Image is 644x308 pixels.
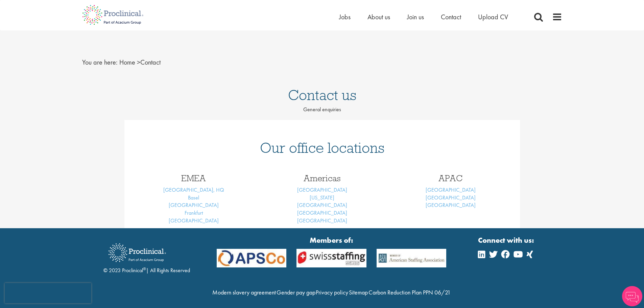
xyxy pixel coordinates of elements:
[263,174,381,183] h3: Americas
[297,217,347,224] a: [GEOGRAPHIC_DATA]
[5,283,91,303] iframe: reCAPTCHA
[135,140,510,155] h1: Our office locations
[212,288,276,296] a: Modern slavery agreement
[478,235,535,245] strong: Connect with us:
[169,217,219,224] a: [GEOGRAPHIC_DATA]
[277,288,315,296] a: Gender pay gap
[297,202,347,209] a: [GEOGRAPHIC_DATA]
[212,249,292,267] img: APSCo
[135,174,253,183] h3: EMEA
[391,174,510,183] h3: APAC
[188,194,199,201] a: Basel
[143,266,146,271] sup: ®
[441,13,461,21] a: Contact
[339,13,351,21] a: Jobs
[169,202,219,209] a: [GEOGRAPHIC_DATA]
[297,186,347,193] a: [GEOGRAPHIC_DATA]
[372,249,452,267] img: APSCo
[426,202,476,209] a: [GEOGRAPHIC_DATA]
[163,186,224,193] a: [GEOGRAPHIC_DATA], HQ
[82,58,118,67] span: You are here:
[349,288,368,296] a: Sitemap
[103,238,190,275] div: © 2023 Proclinical | All Rights Reserved
[310,194,334,201] a: [US_STATE]
[119,58,161,67] span: Contact
[368,288,451,296] a: Carbon Reduction Plan PPN 06/21
[217,235,447,245] strong: Members of:
[426,194,476,201] a: [GEOGRAPHIC_DATA]
[426,186,476,193] a: [GEOGRAPHIC_DATA]
[316,288,348,296] a: Privacy policy
[367,13,390,21] a: About us
[622,286,642,306] img: Chatbot
[407,13,424,21] a: Join us
[185,209,203,216] a: Frankfurt
[291,249,372,267] img: APSCo
[119,58,135,67] a: breadcrumb link to Home
[297,209,347,216] a: [GEOGRAPHIC_DATA]
[103,239,171,267] img: Proclinical Recruitment
[478,13,508,21] a: Upload CV
[137,58,140,67] span: >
